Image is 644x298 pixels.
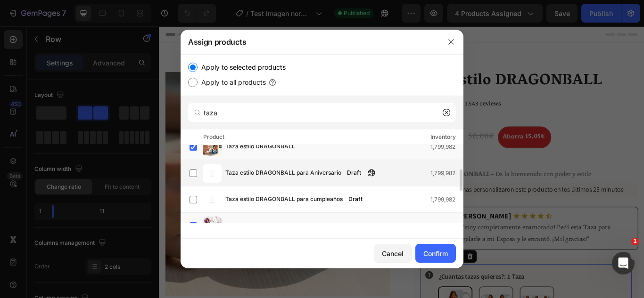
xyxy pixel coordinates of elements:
span: Taza estilo DRAGONBALL para Aniversario [225,168,341,178]
img: gempages_483376536569775130-02b8aab9-b34a-4beb-9e61-bf518b59c7c3.png [310,215,334,238]
h2: Taza estilo DRAGONBALL [297,53,559,77]
iframe: Intercom live chat [612,252,635,274]
div: 1,799,982 [430,169,463,178]
img: product-img [203,217,222,235]
button: Confirm [415,244,456,263]
img: product-img [203,164,222,183]
div: Ahorra [399,122,426,137]
strong: estilo DRAGONBALL [313,166,387,180]
img: product-img [203,137,222,156]
img: product-img [203,190,222,209]
div: 1,799,982 [430,142,463,152]
p: "¡Estoy completamente enamorado! Pedí esta Taza para regalarle a mi Esposa y le encantó. ¡Mil gra... [347,229,553,256]
div: /> [181,54,463,238]
h2: [PERSON_NAME] [347,215,411,227]
span: 1 [631,238,639,245]
span: Taza estilo DRAGONBALL para cumpleaños [225,194,343,205]
p: Taza – Da la bienvenida con poder y estilo [297,166,504,180]
div: Row [316,264,332,273]
div: Draft [345,194,366,204]
div: 50,00€ [360,121,391,138]
div: Confirm [423,249,448,258]
div: 34,95€ [297,118,356,141]
p: 35 personas personalizaron este producto en los últimos 25 minutos [327,184,558,197]
div: Product [203,132,224,142]
div: 1,799,982 [430,195,463,204]
label: Apply to selected products [198,62,286,73]
div: Inventory [430,132,456,142]
span: Taza estilo DRAGONBALL [225,142,295,152]
div: 1,799,982 [430,221,463,231]
div: Assign products [181,30,439,54]
input: Search products [188,103,456,122]
div: Cancel [382,249,404,258]
p: 1.543 reviews [356,85,398,97]
label: Apply to all products [198,77,266,88]
div: 15,05€ [426,122,451,136]
div: Draft [343,168,365,177]
button: Cancel [374,244,412,263]
span: Taza estilo GHIBLI [225,221,274,231]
